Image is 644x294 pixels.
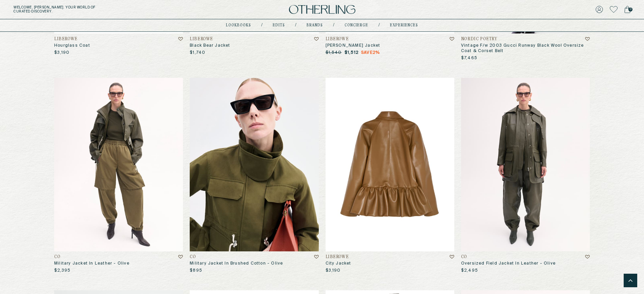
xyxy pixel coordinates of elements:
[326,37,349,42] h4: LIBEROWE
[273,24,285,27] a: Edits
[326,78,454,273] a: City JacketLIBEROWECity Jacket$3,190
[326,268,341,273] p: $3,190
[54,50,69,55] p: $3,190
[461,255,467,259] h4: CO
[390,24,418,27] a: experiences
[54,37,78,42] h4: LIBEROWE
[326,255,349,259] h4: LIBEROWE
[345,24,368,27] a: concierge
[326,43,454,48] h3: [PERSON_NAME] Jacket
[461,261,590,266] h3: Oversized Field Jacket In Leather - Olive
[378,23,380,28] div: /
[190,43,318,48] h3: Black Bear Jacket
[261,23,263,28] div: /
[289,5,355,14] img: logo
[190,50,205,55] p: $1,740
[54,261,183,266] h3: Military Jacket In Leather - Olive
[461,78,590,273] a: Oversized Field Jacket in Leather - OliveCOOversized Field Jacket In Leather - Olive$2,495
[54,43,183,48] h3: Hourglass Coat
[190,261,318,266] h3: Military Jacket In Brushed Cotton - Olive
[54,78,183,273] a: Military Jacket in Leather - OliveCOMilitary Jacket In Leather - Olive$2,395
[461,78,590,251] img: Oversized Field Jacket in Leather - Olive
[295,23,296,28] div: /
[54,255,60,259] h4: CO
[333,23,334,28] div: /
[345,50,380,55] p: $1,512
[190,37,213,42] h4: LIBEROWE
[54,268,70,273] p: $2,395
[628,7,632,12] span: 0
[461,268,478,273] p: $2,495
[190,268,202,273] p: $895
[461,55,477,61] p: $7,465
[226,24,251,27] a: lookbooks
[326,261,454,266] h3: City Jacket
[307,24,323,27] a: Brands
[190,78,318,251] img: Military Jacket in Brushed Cotton - Olive
[326,78,454,251] img: City Jacket
[190,255,196,259] h4: CO
[14,5,199,14] h5: Welcome, [PERSON_NAME] . Your world of curated discovery.
[461,43,590,54] h3: Vintage F/w 2003 Gucci Runway Black Wool Oversize Coat & Corset Belt
[326,50,342,55] p: $1,540
[190,78,318,273] a: Military Jacket in Brushed Cotton - OliveCOMilitary Jacket In Brushed Cotton - Olive$895
[54,78,183,251] img: Military Jacket in Leather - Olive
[461,37,497,42] h4: Nordic Poetry
[624,5,630,14] a: 0
[361,50,380,55] span: Save 2 %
